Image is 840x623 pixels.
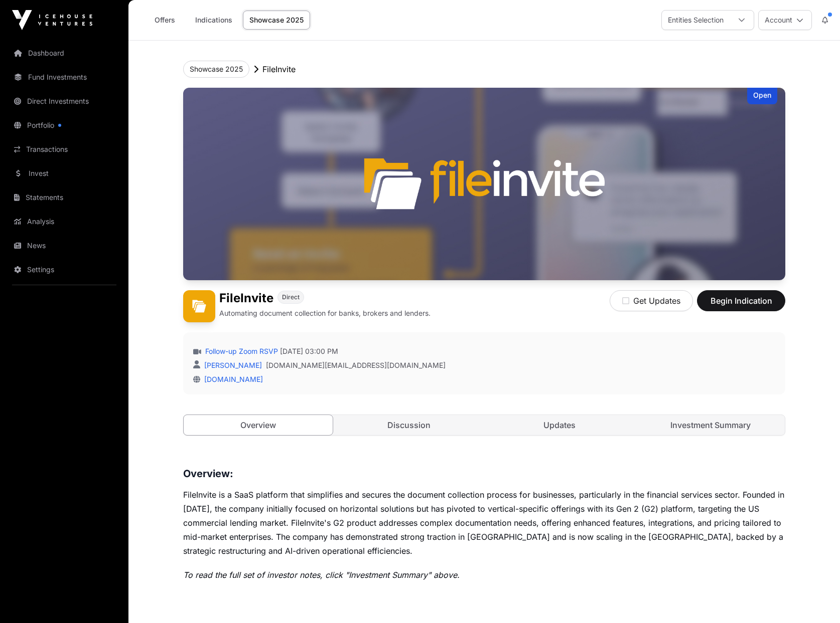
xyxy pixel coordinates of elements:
[183,88,785,280] img: FileInvite
[282,293,300,301] span: Direct
[747,88,777,104] div: Open
[145,11,185,30] a: Offers
[8,235,120,257] a: News
[219,290,273,306] h1: FileInvite
[219,308,431,318] p: Automating document collection for banks, brokers and lenders.
[697,290,785,311] button: Begin Indication
[8,138,120,160] a: Transactions
[280,346,338,356] span: [DATE] 03:00 PM
[758,10,812,30] button: Account
[183,488,785,558] p: FileInvite is a SaaS platform that simplifies and secures the document collection process for bus...
[8,90,120,112] a: Direct Investments
[8,162,120,184] a: Invest
[183,61,249,78] button: Showcase 2025
[485,415,634,435] a: Updates
[8,66,120,88] a: Fund Investments
[710,295,773,307] span: Begin Indication
[8,42,120,64] a: Dashboard
[12,10,92,30] img: Icehouse Ventures Logo
[183,290,215,322] img: FileInvite
[697,300,785,310] a: Begin Indication
[200,375,263,383] a: [DOMAIN_NAME]
[662,11,730,30] div: Entities Selection
[8,114,120,136] a: Portfolio
[203,346,278,356] a: Follow-up Zoom RSVP
[183,570,460,580] em: To read the full set of investor notes, click "Investment Summary" above.
[189,11,239,30] a: Indications
[184,415,785,435] nav: Tabs
[266,360,446,370] a: [DOMAIN_NAME][EMAIL_ADDRESS][DOMAIN_NAME]
[202,361,262,369] a: [PERSON_NAME]
[335,415,484,435] a: Discussion
[183,466,785,482] h3: Overview:
[610,290,693,311] button: Get Updates
[183,414,333,436] a: Overview
[636,415,785,435] a: Investment Summary
[262,63,296,75] p: FileInvite
[8,259,120,281] a: Settings
[8,211,120,233] a: Analysis
[8,186,120,209] a: Statements
[243,11,310,30] a: Showcase 2025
